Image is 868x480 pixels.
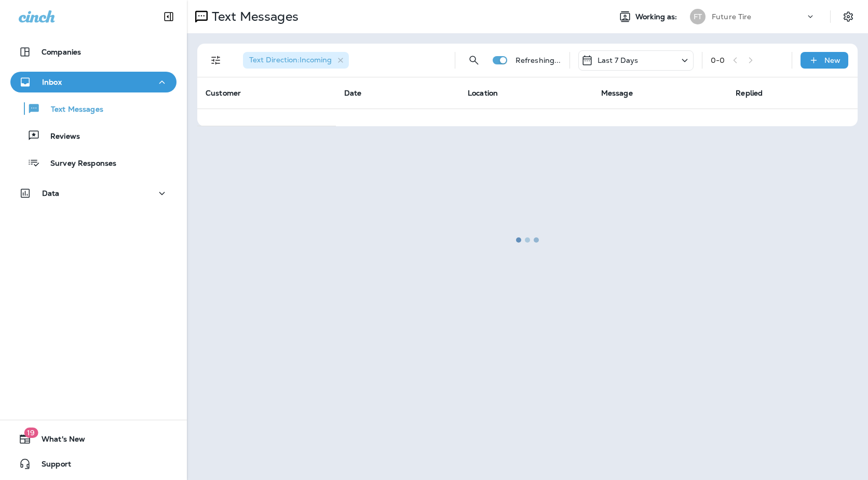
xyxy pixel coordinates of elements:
p: Reviews [40,132,80,142]
button: Reviews [10,125,177,146]
button: Inbox [10,72,177,92]
button: Data [10,183,177,204]
span: Support [31,460,71,472]
button: Survey Responses [10,152,177,174]
p: Text Messages [40,105,103,115]
span: 19 [24,428,38,438]
button: Companies [10,42,177,62]
p: Survey Responses [40,159,116,169]
p: Companies [42,48,81,56]
button: 19What's New [10,429,177,449]
button: Text Messages [10,98,177,119]
span: What's New [31,435,85,447]
p: Inbox [42,78,62,86]
p: Data [42,189,60,197]
p: New [824,56,840,64]
button: Collapse Sidebar [154,6,183,27]
button: Support [10,454,177,474]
